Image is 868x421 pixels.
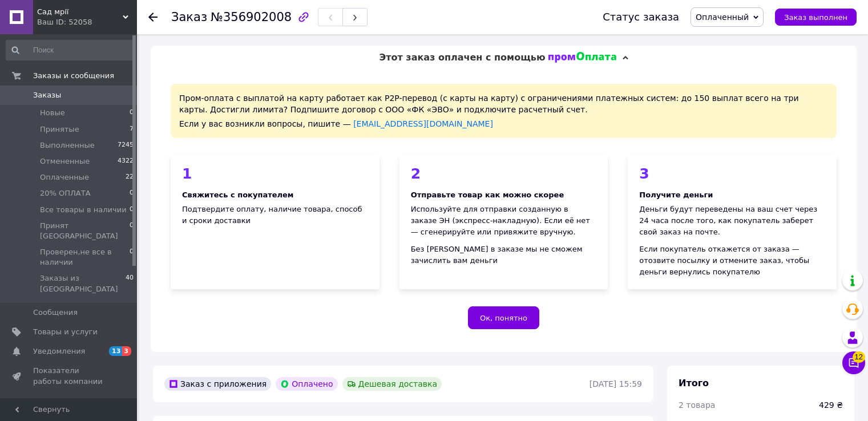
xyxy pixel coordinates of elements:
span: Заказы [33,90,61,100]
span: 40 [126,273,134,294]
span: Показатели работы компании [33,366,106,386]
span: Этот заказ оплачен с помощью [379,52,545,63]
span: 2 товара [679,400,715,410]
div: Если у вас возникли вопросы, пишите — [179,118,828,129]
div: Без [PERSON_NAME] в заказе мы не сможем зачислить вам деньги [411,244,597,266]
div: Оплачено [276,377,337,391]
span: 13 [109,346,122,356]
div: Заказ с приложения [164,377,271,391]
span: 12 [853,351,865,363]
button: Заказ выполнен [775,9,857,26]
div: 1 [182,167,368,181]
span: Панель управления [33,396,106,416]
span: 0 [130,205,134,215]
img: evopay logo [548,52,617,63]
div: Вернуться назад [148,11,158,23]
span: 4322 [118,156,134,167]
span: №356902008 [211,10,292,24]
input: Поиск [6,40,135,60]
span: Принят [GEOGRAPHIC_DATA] [40,221,130,241]
span: 20% ОПЛАТА [40,188,91,199]
span: Оплаченные [40,172,89,183]
div: Статус заказа [603,11,679,23]
span: Выполненные [40,140,95,151]
span: Заказ выполнен [784,13,847,22]
span: Все товары в наличии [40,205,127,215]
span: Оплаченный [696,13,749,22]
span: Новые [40,108,65,118]
button: Чат с покупателем12 [842,351,865,374]
a: [EMAIL_ADDRESS][DOMAIN_NAME] [353,119,493,128]
span: 22 [126,172,134,183]
span: 0 [130,247,134,268]
span: 0 [130,221,134,241]
div: Пром-оплата с выплатой на карту работает как P2P-перевод (с карты на карту) с ограничениями плате... [171,84,837,138]
div: 429 ₴ [819,399,843,411]
span: Товары и услуги [33,327,98,337]
span: Сообщения [33,307,78,318]
span: Заказ [171,10,207,24]
span: 3 [122,346,131,356]
button: Ок, понятно [468,306,539,329]
span: 0 [130,188,134,199]
div: Дешевая доставка [342,377,442,391]
div: 2 [411,167,597,181]
b: Получите деньги [639,191,713,199]
div: Подтвердите оплату, наличие товара, способ и сроки доставки [182,204,368,226]
span: Итого [679,378,709,388]
span: 0 [130,108,134,118]
time: [DATE] 15:59 [590,379,642,388]
span: Уведомления [33,346,85,357]
span: Заказы и сообщения [33,71,114,81]
div: Ваш ID: 52058 [37,17,137,27]
span: Заказы из [GEOGRAPHIC_DATA] [40,273,126,294]
div: Если покупатель откажется от заказа — отозвите посылку и отмените заказ, чтобы деньги вернулись п... [639,244,825,278]
span: Отмененные [40,156,90,167]
div: 3 [639,167,825,181]
div: Используйте для отправки созданную в заказе ЭН (экспресс-накладную). Если её нет — сгенерируйте и... [411,204,597,238]
span: Ок, понятно [480,314,527,322]
span: Сад мрії [37,7,123,17]
span: 7 [130,124,134,135]
span: Проверен,не все в наличии [40,247,130,268]
b: Отправьте товар как можно скорее [411,191,564,199]
div: Деньги будут переведены на ваш счет через 24 часа после того, как покупатель заберет свой заказ н... [639,204,825,238]
span: 7245 [118,140,134,151]
b: Свяжитесь с покупателем [182,191,293,199]
span: Принятые [40,124,79,135]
